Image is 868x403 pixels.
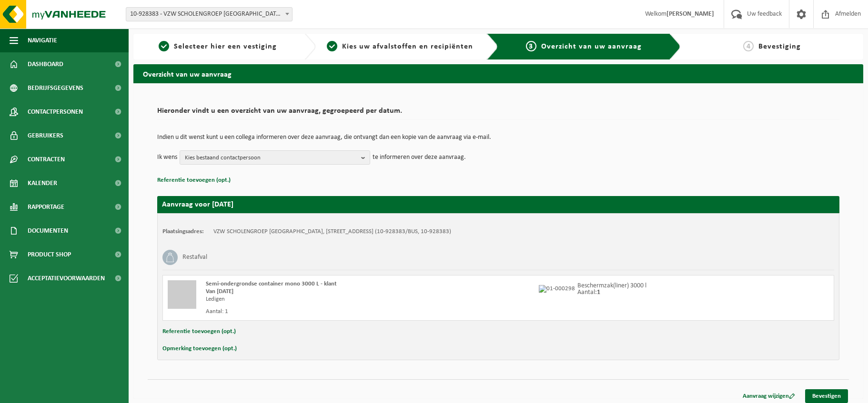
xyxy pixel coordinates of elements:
strong: [PERSON_NAME] [666,10,714,18]
span: Dashboard [28,52,63,76]
span: Gebruikers [28,124,63,147]
a: 1Selecteer hier een vestiging [138,41,297,52]
span: Documenten [28,219,68,243]
span: Bevestiging [758,43,801,50]
span: 2 [327,41,337,51]
span: Product Shop [28,243,71,266]
span: Kies uw afvalstoffen en recipiënten [342,43,473,50]
h2: Overzicht van uw aanvraag [133,64,863,83]
span: 1 [159,41,169,51]
p: te informeren over deze aanvraag. [373,150,466,165]
span: 4 [743,41,754,51]
span: 10-928383 - VZW SCHOLENGROEP SINT-MICHIEL - CAMPUS BARNUM - ROESELARE [126,7,293,21]
span: Bedrijfsgegevens [28,76,83,100]
span: Kalender [28,171,57,195]
div: Aantal: 1 [206,308,536,315]
button: Referentie toevoegen (opt.) [157,174,231,187]
p: Aantal: [577,289,646,296]
div: Ledigen [206,295,536,303]
strong: 1 [597,289,600,296]
p: Beschermzak(liner) 3000 l [577,283,646,289]
a: Bevestigen [805,389,848,403]
strong: Plaatsingsadres: [162,228,204,235]
span: Semi-ondergrondse container mono 3000 L - klant [206,281,337,287]
td: VZW SCHOLENGROEP [GEOGRAPHIC_DATA], [STREET_ADDRESS] (10-928383/BUS, 10-928383) [213,228,451,236]
span: Rapportage [28,195,64,219]
span: Kies bestaand contactpersoon [185,151,357,165]
span: 10-928383 - VZW SCHOLENGROEP SINT-MICHIEL - CAMPUS BARNUM - ROESELARE [126,8,292,21]
span: Contracten [28,147,65,171]
span: Navigatie [28,29,57,52]
a: Aanvraag wijzigen [736,389,802,403]
a: 2Kies uw afvalstoffen en recipiënten [321,41,479,52]
p: Indien u dit wenst kunt u een collega informeren over deze aanvraag, die ontvangt dan een kopie v... [157,134,839,141]
button: Kies bestaand contactpersoon [180,150,370,165]
img: 01-000298 [539,285,575,293]
span: Overzicht van uw aanvraag [541,43,642,50]
strong: Van [DATE] [206,288,233,295]
button: Referentie toevoegen (opt.) [162,325,236,338]
span: 3 [526,41,536,51]
h3: Restafval [182,250,207,265]
span: Acceptatievoorwaarden [28,266,105,290]
span: Selecteer hier een vestiging [174,43,277,50]
span: Contactpersonen [28,100,83,124]
strong: Aanvraag voor [DATE] [162,201,233,208]
h2: Hieronder vindt u een overzicht van uw aanvraag, gegroepeerd per datum. [157,107,839,120]
button: Opmerking toevoegen (opt.) [162,343,237,355]
p: Ik wens [157,150,177,165]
